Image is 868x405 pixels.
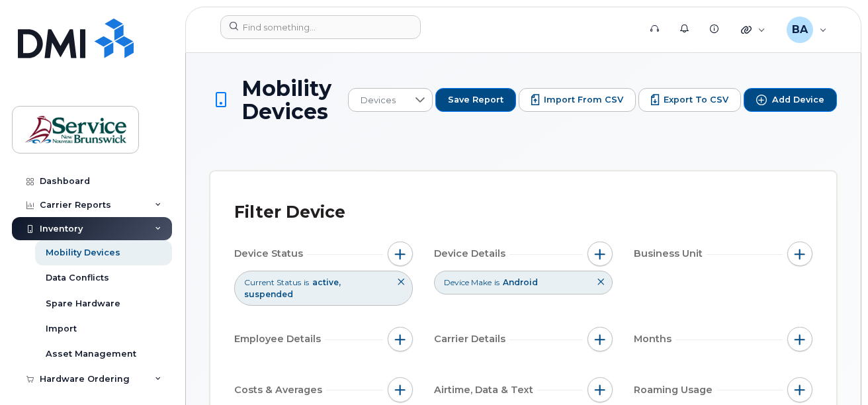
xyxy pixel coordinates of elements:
span: suspended [244,289,293,299]
span: active [312,277,341,287]
span: Mobility Devices [241,77,341,123]
span: Device Make [444,277,492,288]
span: is [304,277,309,288]
span: Roaming Usage [634,383,716,397]
span: Android [503,277,538,287]
span: Add Device [772,94,824,106]
span: Employee Details [234,332,325,346]
span: Devices [349,89,408,112]
span: Business Unit [634,247,707,261]
button: Add Device [744,88,837,112]
span: Months [634,332,675,346]
span: Airtime, Data & Text [434,383,537,397]
span: Device Details [434,247,509,261]
span: Costs & Averages [234,383,326,397]
span: Device Status [234,247,307,261]
button: Export to CSV [638,88,741,112]
span: is [494,277,499,288]
span: Export to CSV [664,94,728,106]
span: Current Status [244,277,301,288]
button: Import from CSV [519,88,636,112]
button: Save Report [435,88,516,112]
span: Save Report [448,94,503,106]
span: Carrier Details [434,332,509,346]
span: Import from CSV [544,94,623,106]
div: Filter Device [234,195,345,230]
